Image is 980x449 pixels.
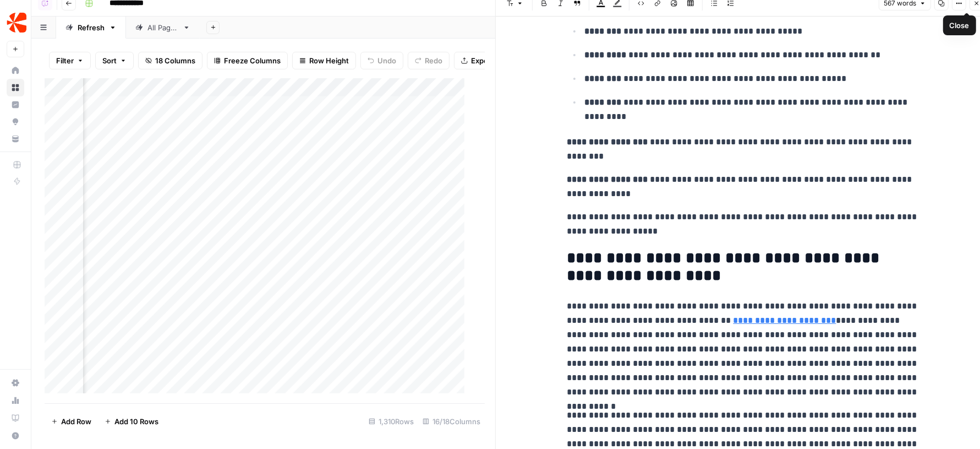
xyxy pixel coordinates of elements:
button: Redo [408,52,450,69]
span: Redo [425,55,442,66]
span: Add Row [61,416,91,427]
a: Opportunities [7,113,24,131]
a: Refresh [56,17,126,39]
span: Freeze Columns [224,55,281,66]
a: All Pages [126,17,200,39]
a: Browse [7,79,24,96]
button: Freeze Columns [207,52,288,69]
a: Your Data [7,130,24,148]
span: Row Height [309,55,349,66]
button: Workspace: ChargebeeOps [7,9,24,36]
span: Filter [56,55,74,66]
button: Filter [49,52,91,69]
a: Learning Hub [7,409,24,427]
button: Help + Support [7,427,24,445]
div: 1,310 Rows [364,413,418,430]
a: Insights [7,96,24,113]
span: Add 10 Rows [114,416,158,427]
span: 18 Columns [155,55,195,66]
span: Sort [102,55,117,66]
span: Undo [377,55,396,66]
button: Row Height [292,52,356,69]
button: Add Row [45,413,98,430]
button: 18 Columns [138,52,202,69]
button: Add 10 Rows [98,413,165,430]
button: Export CSV [454,52,517,69]
a: Home [7,62,24,79]
span: Export CSV [471,55,510,66]
div: All Pages [147,22,178,33]
button: Sort [95,52,134,69]
img: ChargebeeOps Logo [7,13,26,33]
a: Usage [7,392,24,409]
button: Undo [360,52,403,69]
a: Settings [7,374,24,392]
div: 16/18 Columns [418,413,485,430]
div: Refresh [78,22,105,33]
